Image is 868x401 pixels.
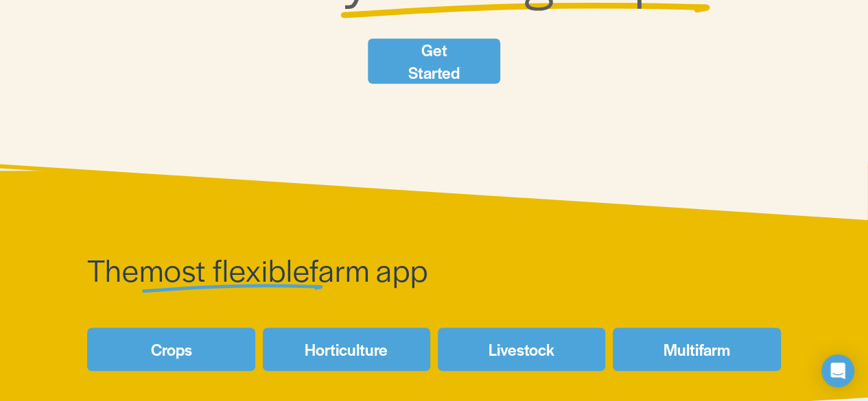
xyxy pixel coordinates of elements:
a: Multifarm [613,328,780,371]
span: The [87,247,139,291]
div: Open Intercom Messenger [821,354,854,387]
a: Get Started [368,38,500,84]
span: most flexible [139,247,309,291]
span: farm app [309,247,429,291]
a: Horticulture [263,328,430,371]
a: Livestock [438,328,605,371]
a: Crops [87,328,255,371]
